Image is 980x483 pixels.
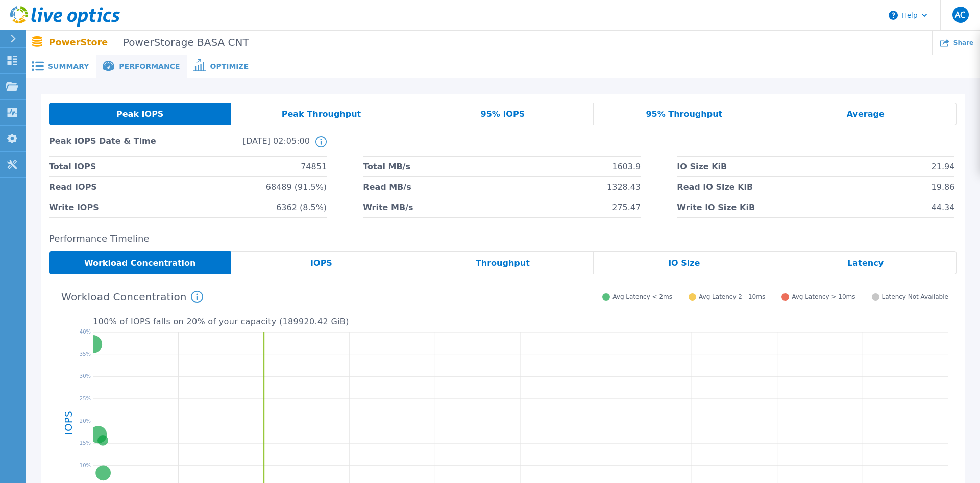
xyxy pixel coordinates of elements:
[932,197,955,217] span: 44.34
[49,37,249,48] p: PowerStore
[607,177,641,197] span: 1328.43
[882,293,948,301] span: Latency Not Available
[677,177,753,197] span: Read IO Size KiB
[266,177,327,197] span: 68489 (91.5%)
[646,110,722,118] span: 95% Throughput
[955,11,965,19] span: AC
[84,259,196,267] span: Workload Concentration
[49,136,179,156] span: Peak IOPS Date & Time
[80,373,91,379] text: 30%
[282,110,361,118] span: Peak Throughput
[61,291,203,303] h4: Workload Concentration
[93,317,948,326] p: 100 % of IOPS falls on 20 % of your capacity ( 189920.42 GiB )
[276,197,327,217] span: 6362 (8.5%)
[612,157,641,176] span: 1603.9
[80,463,91,468] text: 10%
[677,157,727,176] span: IO Size KiB
[668,259,700,267] span: IO Size
[847,259,884,267] span: Latency
[48,63,89,70] span: Summary
[49,157,96,176] span: Total IOPS
[63,384,73,461] h4: IOPS
[116,110,163,118] span: Peak IOPS
[49,234,957,244] h2: Performance Timeline
[210,63,249,70] span: Optimize
[179,136,309,156] span: [DATE] 02:05:00
[847,110,885,118] span: Average
[699,293,765,301] span: Avg Latency 2 - 10ms
[612,293,672,301] span: Avg Latency < 2ms
[953,40,973,46] span: Share
[481,110,525,118] span: 95% IOPS
[932,157,955,176] span: 21.94
[310,259,332,267] span: IOPS
[612,197,641,217] span: 275.47
[49,197,99,217] span: Write IOPS
[80,329,91,335] text: 40%
[116,37,249,48] span: PowerStorage BASA CNT
[363,177,411,197] span: Read MB/s
[49,177,97,197] span: Read IOPS
[677,197,755,217] span: Write IO Size KiB
[363,157,410,176] span: Total MB/s
[119,63,180,70] span: Performance
[80,351,91,357] text: 35%
[932,177,955,197] span: 19.86
[301,157,327,176] span: 74851
[792,293,855,301] span: Avg Latency > 10ms
[363,197,413,217] span: Write MB/s
[476,259,530,267] span: Throughput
